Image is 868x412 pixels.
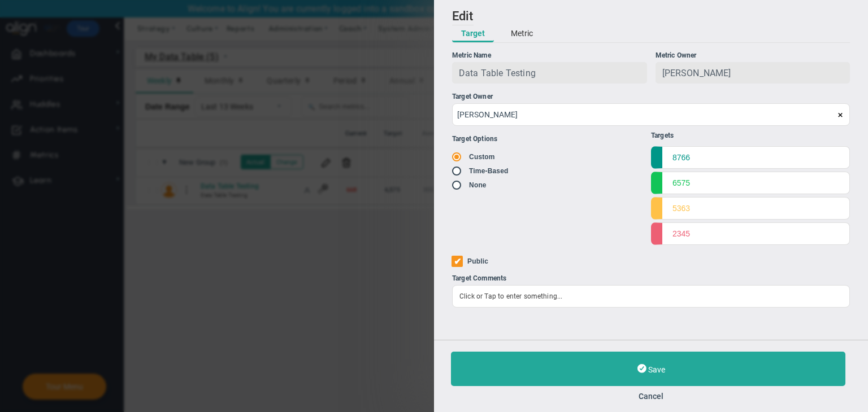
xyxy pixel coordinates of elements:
input: 400 [651,146,850,169]
span: Save [648,365,665,374]
div: Target Owner [452,93,850,100]
span: Data Table Testing [459,68,536,78]
span: [PERSON_NAME] [662,68,731,78]
label: Time-Based [469,167,508,175]
div: Targets [651,132,850,139]
input: Public Targets can be used by other people [452,256,463,267]
div: Metric Name [452,51,647,59]
label: Public Targets can be used by other people [467,257,488,265]
div: Click or Tap to enter something... [452,285,850,308]
button: Save [451,352,845,386]
button: Metric [502,25,542,42]
input: 300 [651,172,850,194]
div: Target Comments [452,274,850,282]
input: 200 [651,197,850,220]
input: Search Targets... [452,103,850,126]
label: None [469,181,487,189]
button: Cancel [451,392,851,401]
button: Target [452,25,494,42]
span: Target Options [452,135,497,143]
span: Edit [452,9,474,23]
input: 100 [651,222,850,245]
div: Metric Owner [656,51,850,59]
span: clear [850,109,862,120]
label: Custom [469,153,495,161]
